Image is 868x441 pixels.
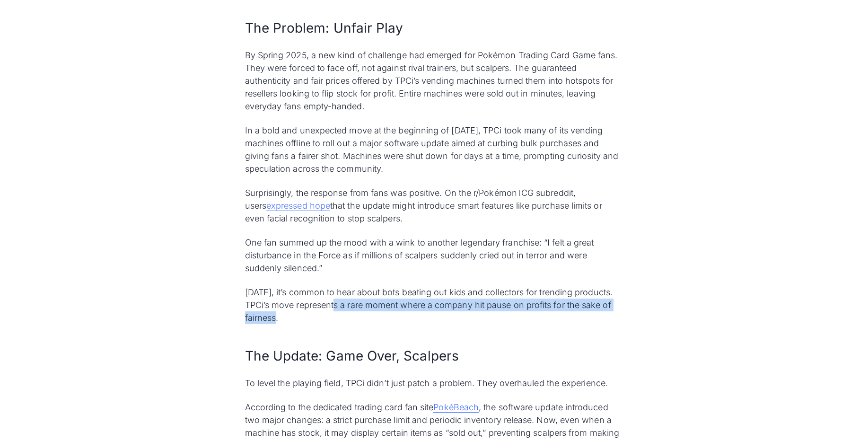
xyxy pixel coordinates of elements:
p: By Spring 2025, a new kind of challenge had emerged for Pokémon Trading Card Game fans. They were... [245,49,623,113]
a: expressed hope [266,201,330,211]
p: In a bold and unexpected move at the beginning of [DATE], TPCi took many of its vending machines ... [245,124,623,175]
p: [DATE], it’s common to hear about bots beating out kids and collectors for trending products. TPC... [245,286,623,324]
p: One fan summed up the mood with a wink to another legendary franchise: “I felt a great disturbanc... [245,236,623,274]
a: PokéBeach [433,402,479,413]
p: Surprisingly, the response from fans was positive. On the r/PokémonTCG subreddit, users that the ... [245,186,623,225]
h2: The Problem: Unfair Play [245,19,623,37]
h2: The Update: Game Over, Scalpers [245,347,623,365]
p: To level the playing field, TPCi didn’t just patch a problem. They overhauled the experience. [245,377,623,389]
